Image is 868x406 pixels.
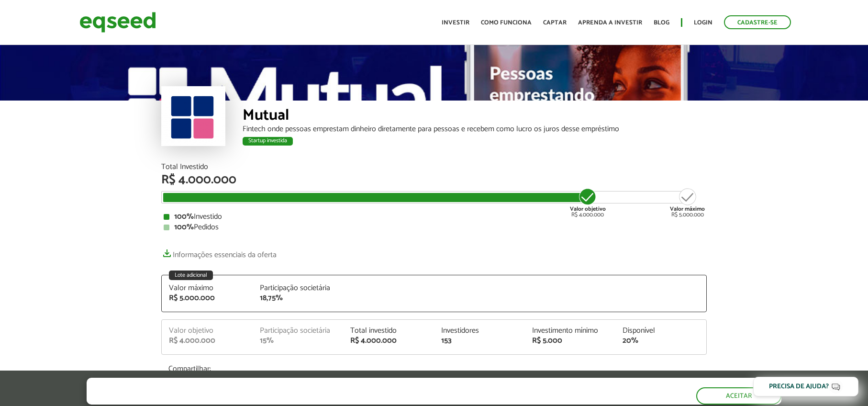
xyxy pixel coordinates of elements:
[243,108,707,125] div: Mutual
[87,378,433,393] h5: O site da EqSeed utiliza cookies para melhorar sua navegação.
[532,337,609,345] div: R$ 5.000
[623,337,699,345] div: 20%
[169,327,245,335] div: Valor objetivo
[532,327,609,335] div: Investimento mínimo
[696,387,781,405] button: Aceitar
[350,327,427,335] div: Total investido
[161,174,707,186] div: R$ 4.000.000
[694,20,712,26] a: Login
[442,20,469,26] a: Investir
[481,20,532,26] a: Como funciona
[623,327,699,335] div: Disponível
[161,163,707,171] div: Total Investido
[724,15,791,29] a: Cadastre-se
[570,204,606,214] strong: Valor objetivo
[654,20,669,26] a: Blog
[350,337,427,345] div: R$ 4.000.000
[441,337,518,345] div: 153
[670,204,705,214] strong: Valor máximo
[243,125,707,133] div: Fintech onde pessoas emprestam dinheiro diretamente para pessoas e recebem como lucro os juros de...
[174,210,194,223] strong: 100%
[174,221,194,234] strong: 100%
[260,327,336,335] div: Participação societária
[441,327,518,335] div: Investidores
[164,224,704,231] div: Pedidos
[578,20,642,26] a: Aprenda a investir
[243,137,293,146] div: Startup investida
[532,364,700,384] a: Falar com a EqSeed
[169,294,245,302] div: R$ 5.000.000
[570,187,606,218] div: R$ 4.000.000
[213,395,323,404] a: política de privacidade e de cookies
[260,337,336,345] div: 15%
[168,364,518,373] p: Compartilhar:
[670,187,705,218] div: R$ 5.000.000
[161,246,277,259] a: Informações essenciais da oferta
[79,10,156,35] img: EqSeed
[169,271,213,280] div: Lote adicional
[169,284,245,292] div: Valor máximo
[260,284,336,292] div: Participação societária
[169,337,245,345] div: R$ 4.000.000
[87,395,433,404] p: Ao clicar em "aceitar", você aceita nossa .
[164,213,704,221] div: Investido
[543,20,567,26] a: Captar
[260,294,336,302] div: 18,75%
